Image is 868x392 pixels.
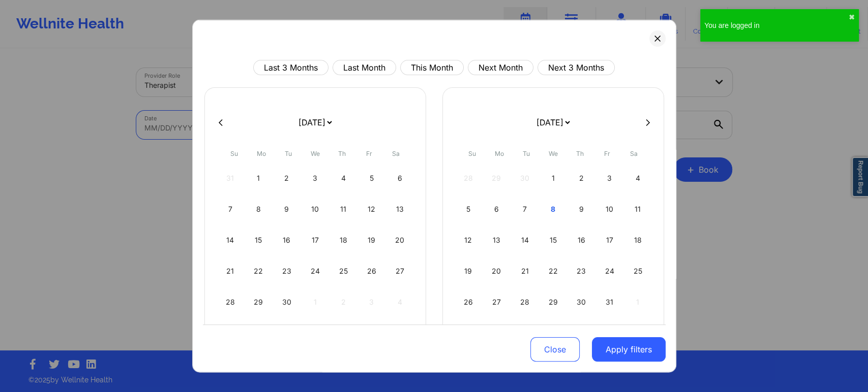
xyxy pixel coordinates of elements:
div: Mon Oct 20 2025 [484,257,510,285]
div: Wed Oct 15 2025 [540,226,566,254]
div: Sun Sep 14 2025 [218,226,244,254]
abbr: Sunday [468,150,476,157]
div: Fri Oct 03 2025 [596,164,622,192]
div: Mon Oct 06 2025 [484,195,510,223]
div: Sat Oct 11 2025 [625,195,651,223]
div: Thu Oct 30 2025 [568,288,594,316]
div: Mon Oct 13 2025 [484,226,510,254]
div: Sat Sep 20 2025 [387,226,413,254]
div: Sun Oct 26 2025 [456,288,482,316]
div: You are logged in [704,20,849,30]
div: Thu Sep 11 2025 [331,195,356,223]
div: Mon Sep 29 2025 [246,288,272,316]
div: Fri Oct 17 2025 [596,226,622,254]
div: Thu Sep 25 2025 [331,257,356,285]
div: Mon Sep 08 2025 [246,195,272,223]
div: Fri Sep 26 2025 [358,257,384,285]
div: Thu Sep 18 2025 [331,226,356,254]
abbr: Saturday [392,150,400,157]
div: Sat Oct 18 2025 [625,226,651,254]
div: Wed Sep 24 2025 [302,257,328,285]
abbr: Wednesday [549,150,558,157]
div: Thu Sep 04 2025 [331,164,356,192]
div: Wed Oct 22 2025 [540,257,566,285]
div: Wed Oct 01 2025 [540,164,566,192]
div: Fri Sep 05 2025 [358,164,384,192]
button: close [849,13,855,21]
div: Thu Oct 09 2025 [568,195,594,223]
abbr: Sunday [230,150,238,157]
div: Sun Oct 12 2025 [456,226,482,254]
div: Mon Oct 27 2025 [484,288,510,316]
abbr: Tuesday [285,150,292,157]
button: Last 3 Months [253,60,328,75]
button: Last Month [333,60,396,75]
div: Sun Oct 05 2025 [456,195,482,223]
div: Sat Sep 06 2025 [387,164,413,192]
div: Sat Oct 04 2025 [625,164,651,192]
div: Fri Sep 19 2025 [358,226,384,254]
div: Wed Sep 17 2025 [302,226,328,254]
div: Wed Oct 29 2025 [540,288,566,316]
div: Fri Oct 31 2025 [596,288,622,316]
div: Wed Sep 10 2025 [302,195,328,223]
div: Tue Sep 02 2025 [274,164,300,192]
div: Mon Sep 01 2025 [246,164,272,192]
abbr: Friday [366,150,372,157]
abbr: Wednesday [311,150,320,157]
div: Fri Oct 24 2025 [596,257,622,285]
div: Thu Oct 16 2025 [568,226,594,254]
abbr: Tuesday [523,150,530,157]
abbr: Monday [257,150,266,157]
div: Tue Sep 23 2025 [274,257,300,285]
div: Sun Sep 07 2025 [218,195,244,223]
div: Tue Sep 09 2025 [274,195,300,223]
button: Apply filters [592,337,666,362]
div: Thu Oct 02 2025 [568,164,594,192]
div: Sat Sep 27 2025 [387,257,413,285]
div: Tue Sep 16 2025 [274,226,300,254]
div: Mon Sep 22 2025 [246,257,272,285]
button: Next Month [468,60,533,75]
abbr: Friday [604,150,610,157]
div: Fri Sep 12 2025 [358,195,384,223]
div: Tue Sep 30 2025 [274,288,300,316]
div: Wed Oct 08 2025 [540,195,566,223]
div: Mon Sep 15 2025 [246,226,272,254]
div: Sun Oct 19 2025 [456,257,482,285]
button: This Month [400,60,464,75]
div: Tue Oct 21 2025 [512,257,538,285]
abbr: Monday [495,150,504,157]
div: Tue Oct 28 2025 [512,288,538,316]
div: Sun Sep 21 2025 [218,257,244,285]
abbr: Saturday [630,150,638,157]
div: Sat Sep 13 2025 [387,195,413,223]
abbr: Thursday [338,150,346,157]
div: Sat Oct 25 2025 [625,257,651,285]
div: Sun Sep 28 2025 [218,288,244,316]
abbr: Thursday [576,150,584,157]
div: Tue Oct 14 2025 [512,226,538,254]
button: Next 3 Months [537,60,615,75]
div: Wed Sep 03 2025 [302,164,328,192]
div: Tue Oct 07 2025 [512,195,538,223]
div: Thu Oct 23 2025 [568,257,594,285]
div: Fri Oct 10 2025 [596,195,622,223]
button: Close [530,337,580,362]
